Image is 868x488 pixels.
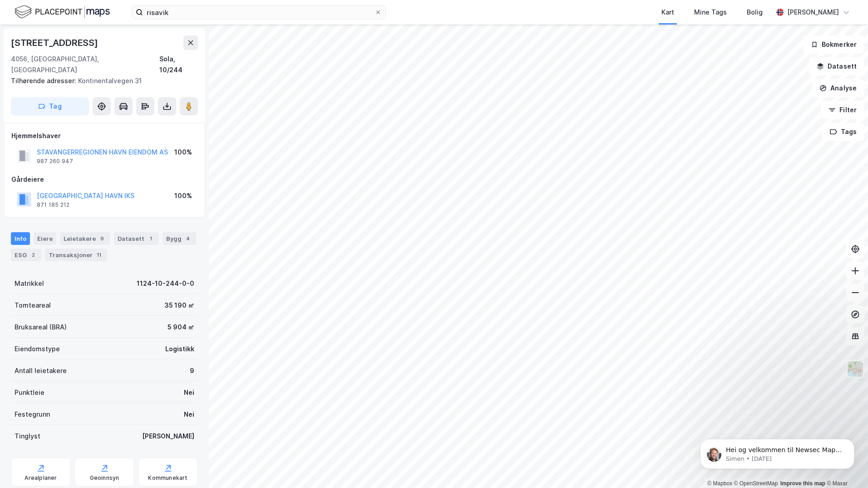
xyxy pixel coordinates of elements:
button: Bokmerker [803,35,864,54]
div: [PERSON_NAME] [142,431,194,442]
div: Sola, 10/244 [159,54,198,75]
img: logo.f888ab2527a4732fd821a326f86c7f29.svg [15,4,110,20]
div: Antall leietakere [15,365,67,376]
input: Søk på adresse, matrikkel, gårdeiere, leietakere eller personer [143,5,375,19]
button: Filter [821,101,864,119]
div: Bruksareal (BRA) [15,322,67,333]
div: 871 185 212 [37,201,69,209]
div: Tinglyst [15,431,40,442]
div: Logistikk [165,344,194,354]
div: 4 [183,234,192,243]
a: Mapbox [707,480,732,487]
div: Datasett [114,232,159,245]
div: 1 [146,234,155,243]
div: 2 [29,250,38,259]
div: Bygg [163,232,196,245]
div: Nei [184,409,194,420]
iframe: Intercom notifications message [686,420,868,483]
div: Bolig [747,7,763,18]
div: Nei [184,387,194,398]
button: Datasett [809,57,864,75]
div: [STREET_ADDRESS] [11,35,100,50]
div: Arealplaner [25,474,57,482]
div: 9 [98,234,107,243]
div: 100% [174,147,192,158]
div: 9 [190,365,194,376]
button: Analyse [812,79,864,97]
div: [PERSON_NAME] [787,7,839,18]
a: Improve this map [780,480,825,487]
span: Tilhørende adresser: [11,77,78,85]
div: Hjemmelshaver [11,130,197,141]
div: Tomteareal [15,300,51,311]
div: Gårdeiere [11,174,197,185]
div: Eiere [34,232,56,245]
div: Matrikkel [15,278,44,289]
div: 5 904 ㎡ [168,322,194,333]
div: Kommunekart [148,474,187,482]
div: Mine Tags [694,7,727,18]
div: Festegrunn [15,409,50,420]
div: Leietakere [60,232,110,245]
a: OpenStreetMap [734,480,778,487]
button: Tag [11,97,89,115]
div: 100% [174,190,192,201]
div: 987 260 947 [37,158,73,165]
div: 4056, [GEOGRAPHIC_DATA], [GEOGRAPHIC_DATA] [11,54,159,75]
img: Z [847,360,864,378]
div: Transaksjoner [45,249,107,261]
div: Kontinentalvegen 31 [11,75,191,86]
div: 11 [94,250,104,259]
div: Geoinnsyn [90,474,119,482]
div: 35 190 ㎡ [164,300,194,311]
div: Info [11,232,30,245]
button: Tags [822,123,864,141]
div: ESG [11,249,41,261]
div: 1124-10-244-0-0 [137,278,194,289]
div: Punktleie [15,387,44,398]
div: Eiendomstype [15,344,60,354]
div: Kart [661,7,674,18]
